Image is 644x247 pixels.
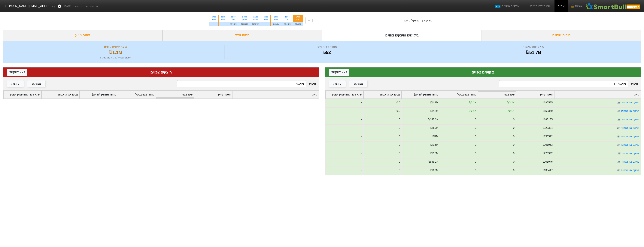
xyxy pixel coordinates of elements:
div: ₪1.1M [293,22,303,26]
div: ₪2.1K [507,109,515,113]
div: ₪2.1K [469,109,476,113]
div: - [261,22,270,26]
div: 0 [475,168,476,172]
div: קונצרני [333,82,341,86]
button: ייצא לאקסל [7,69,27,76]
div: משקלים יומי [403,18,419,23]
div: 17/08 [295,16,301,18]
div: ביקושים צפויים [329,69,637,75]
div: ממשלתי [32,82,41,86]
div: ראשון [241,18,248,21]
div: - [325,116,363,124]
div: 19/08 [273,16,279,18]
a: הסימולציות שלי [526,2,551,10]
img: SmartBull [585,2,641,10]
div: 0 [513,126,515,130]
img: tase link [617,118,621,121]
div: 1201946 [542,160,553,164]
div: היקף שינויים צפויים [8,45,223,49]
span: חיפוש : [499,80,638,87]
button: ייצא לאקסל [329,69,349,76]
div: 1188135 [542,117,553,121]
div: ₪10.2M [271,22,282,26]
div: Toggle SortBy [326,91,363,98]
a: פניקס הון אגחיד [621,160,639,163]
div: שני [284,18,291,21]
div: 20/08 [264,16,268,18]
div: ₪2.8M [430,151,438,155]
div: 0 [475,117,476,121]
div: ₪1M [433,134,438,138]
input: 1 רשומות... [177,80,306,87]
div: 0 [475,143,476,147]
div: Toggle SortBy [118,91,156,98]
div: היצעים צפויים [7,69,315,75]
div: 0 [399,117,400,121]
img: tase link [617,160,621,164]
div: 1195585 [542,101,553,105]
div: ₪8.9M [430,126,438,130]
div: שני [230,18,237,21]
div: ₪1.1M [430,101,438,105]
div: 1135417 [542,168,553,172]
div: - [325,133,363,141]
div: 24/08 [241,16,248,18]
div: Toggle SortBy [156,91,194,98]
div: 0 [475,126,476,130]
div: ₪148.3K [428,117,438,121]
a: פניקס הון אגח ט [621,135,639,138]
img: tase link [617,168,620,172]
div: ₪51.7B [431,49,636,56]
div: קונצרני [11,82,19,86]
div: 21/08 [252,16,259,18]
div: Toggle SortBy [80,91,117,98]
div: - [209,22,218,26]
div: - [325,158,363,167]
div: 26/08 [221,16,225,18]
div: 0 [513,134,515,138]
div: 0 [513,151,515,155]
img: tase link [616,126,620,130]
div: ממשלתי [354,82,363,86]
img: tase link [617,143,620,147]
div: Toggle SortBy [42,91,79,98]
div: 0 [399,134,400,138]
div: 0.0 [396,101,400,105]
div: Toggle SortBy [194,91,232,98]
div: 18/08 [284,16,291,18]
div: 25/08 [230,16,237,18]
div: 1220334 [542,126,553,130]
div: Toggle SortBy [4,91,41,98]
div: תשלום צפוי לקרנות עוקבות : 0 [8,56,223,60]
button: ממשלתי [27,80,45,87]
div: 1201953 [542,143,553,147]
a: מדדים נוספיםחדש [491,2,520,10]
a: פניקס הון אגחיג [622,118,639,121]
a: פניקס הון אגחיב [621,101,639,104]
div: 0 [399,126,400,130]
div: רביעי [264,18,268,21]
div: Toggle SortBy [554,91,641,98]
input: 551 רשומות... [499,80,628,87]
div: ₪1.1M [8,49,223,56]
div: 1159359 [542,109,553,113]
div: Toggle SortBy [516,91,554,98]
span: ? [59,4,61,9]
div: שלישי [273,18,279,21]
div: 0 [475,151,476,155]
div: שווי קרנות עוקבות [431,45,636,49]
a: פניקס הון אגח ה [621,169,639,172]
div: 0.0 [396,109,400,113]
img: tase link [618,152,621,155]
div: 1220342 [542,151,553,155]
div: ₪3.2K [507,101,515,105]
div: 0 [513,168,515,172]
div: רביעי [212,18,216,21]
div: - [325,150,363,158]
div: ₪3.9M [430,168,438,172]
div: - [325,141,363,150]
div: 0 [399,151,400,155]
div: ביקושים והיצעים צפויים [322,30,482,41]
div: 0 [399,143,400,147]
div: חמישי [252,18,259,21]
